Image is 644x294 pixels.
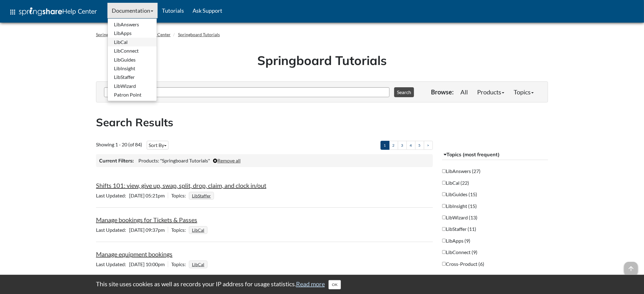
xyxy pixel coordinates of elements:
[442,168,481,175] label: LibAnswers (27)
[442,249,478,256] label: LibConnect (9)
[189,227,209,233] ul: Topics
[624,262,638,270] a: arrow_upward
[442,169,446,173] input: LibAnswers (27)
[415,141,424,150] a: 5
[329,280,341,289] button: Close
[160,158,210,163] span: "Springboard Tutorials"
[456,86,472,98] a: All
[108,82,157,90] a: LibWizard
[96,192,168,198] span: [DATE] 05:21pm
[108,20,157,29] a: LibAnswers
[107,3,158,18] a: Documentation
[442,239,446,243] input: LibApps (9)
[424,141,433,150] a: >
[442,250,446,254] input: LibConnect (9)
[191,191,212,200] a: LibStaffer
[191,260,205,269] a: LibCal
[442,262,446,266] input: Cross-Product (6)
[101,52,543,69] h1: Springboard Tutorials
[442,179,469,186] label: LibCal (22)
[472,86,509,98] a: Products
[624,262,638,275] span: arrow_upward
[96,182,266,189] a: Shifts 101: view, give up, swap, split, drop, claim, and clock in/out
[189,192,215,198] ul: Topics
[96,227,168,233] span: [DATE] 09:37pm
[108,29,157,37] a: LibApps
[108,46,157,55] a: LibConnect
[188,3,227,18] a: Ask Support
[158,3,188,18] a: Tutorials
[171,227,189,233] span: Topics
[381,141,433,150] ul: Pagination of search results
[178,32,220,37] a: Springboard Tutorials
[96,32,140,37] a: Springshare Resources
[96,115,548,130] h2: Search Results
[90,279,554,289] div: This site uses cookies as well as records your IP address for usage statistics.
[96,216,197,223] a: Manage bookings for Tickets & Passes
[108,55,157,64] a: LibGuides
[96,192,129,198] span: Last Updated
[442,149,548,160] button: Topics (most frequent)
[442,261,485,267] label: Cross-Product (6)
[108,38,157,46] a: LibCal
[99,157,134,164] h3: Current Filters
[96,261,168,267] span: [DATE] 10:00pm
[394,87,414,97] button: Search
[431,88,454,96] p: Browse:
[9,8,16,16] span: apps
[171,192,189,198] span: Topics
[189,261,209,267] ul: Topics
[381,141,389,150] a: 1
[442,204,446,208] input: LibInsight (15)
[19,7,62,16] img: Springshare
[147,141,168,149] button: Sort By
[389,141,398,150] a: 2
[442,237,471,244] label: LibApps (9)
[407,141,416,150] a: 4
[442,226,476,232] label: LibStaffer (11)
[108,90,157,99] a: Patron Point
[398,141,407,150] a: 3
[442,214,478,221] label: LibWizard (13)
[96,227,129,233] span: Last Updated
[442,191,477,198] label: LibGuides (15)
[442,227,446,231] input: LibStaffer (11)
[147,32,171,37] a: Help Center
[296,280,325,288] a: Read more
[213,158,241,163] a: Remove all
[108,64,157,73] a: LibInsight
[191,226,205,235] a: LibCal
[138,158,159,163] span: Products:
[96,261,129,267] span: Last Updated
[62,7,97,15] span: Help Center
[96,250,172,258] a: Manage equipment bookings
[442,192,446,196] input: LibGuides (15)
[171,261,189,267] span: Topics
[442,181,446,185] input: LibCal (22)
[5,3,101,21] a: apps Help Center
[108,73,157,81] a: LibStaffer
[96,141,142,147] span: Showing 1 - 20 (of 84)
[509,86,538,98] a: Topics
[442,203,477,210] label: LibInsight (15)
[442,215,446,219] input: LibWizard (13)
